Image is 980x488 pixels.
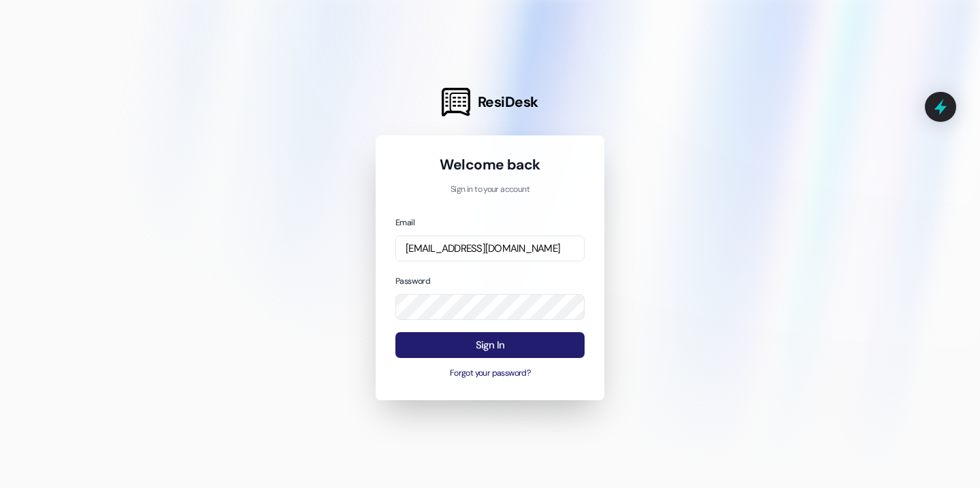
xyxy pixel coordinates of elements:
[395,332,585,359] button: Sign In
[395,235,585,262] input: name@example.com
[395,276,430,287] label: Password
[442,88,470,116] img: ResiDesk Logo
[395,184,585,196] p: Sign in to your account
[395,368,585,380] button: Forgot your password?
[395,155,585,174] h1: Welcome back
[395,217,414,228] label: Email
[478,93,538,112] span: ResiDesk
